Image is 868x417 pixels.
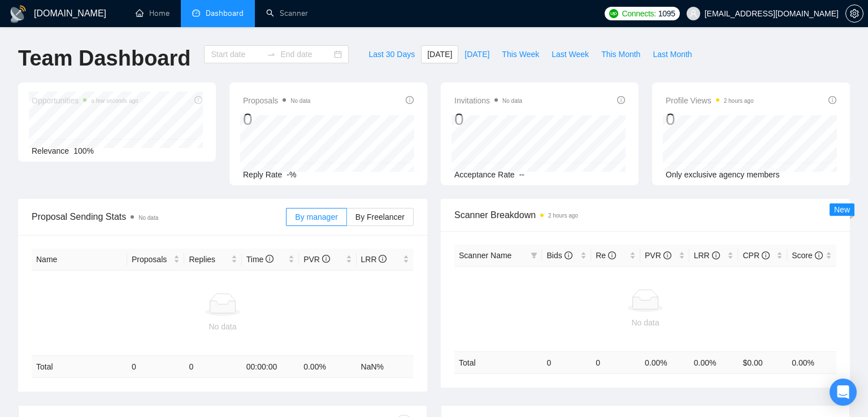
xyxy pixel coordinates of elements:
[184,356,241,378] td: 0
[845,5,863,23] button: setting
[666,108,754,130] div: 0
[267,50,276,59] span: swap-right
[454,108,522,130] div: 0
[266,255,274,263] span: info-circle
[322,255,330,263] span: info-circle
[622,7,656,20] span: Connects:
[36,320,409,333] div: No data
[9,5,27,23] img: logo
[192,9,200,17] span: dashboard
[280,48,332,60] input: End date
[368,48,415,60] span: Last 30 Days
[362,45,421,63] button: Last 30 Days
[421,45,458,63] button: [DATE]
[845,9,863,18] a: setting
[658,7,675,20] span: 1095
[502,48,539,60] span: This Week
[548,212,578,219] time: 2 hours ago
[787,351,836,373] td: 0.00 %
[724,98,754,104] time: 2 hours ago
[608,251,616,259] span: info-circle
[502,98,522,104] span: No data
[596,251,616,260] span: Re
[211,48,262,60] input: Start date
[694,251,720,260] span: LRR
[32,249,127,271] th: Name
[243,170,282,179] span: Reply Rate
[465,48,489,60] span: [DATE]
[242,356,299,378] td: 00:00:00
[303,255,330,264] span: PVR
[609,9,618,18] img: upwork-logo.png
[834,205,850,214] span: New
[738,351,787,373] td: $ 0.00
[132,253,171,266] span: Proposals
[184,249,241,271] th: Replies
[32,146,69,155] span: Relevance
[496,45,545,63] button: This Week
[127,356,184,378] td: 0
[459,316,832,329] div: No data
[454,170,515,179] span: Acceptance Rate
[138,215,158,221] span: No data
[828,96,836,104] span: info-circle
[528,247,540,264] span: filter
[459,251,511,260] span: Scanner Name
[653,48,692,60] span: Last Month
[406,96,414,104] span: info-circle
[246,255,274,264] span: Time
[545,45,595,63] button: Last Week
[666,170,780,179] span: Only exclusive agency members
[454,94,522,107] span: Invitations
[243,94,310,107] span: Proposals
[743,251,769,260] span: CPR
[689,10,697,18] span: user
[267,50,276,59] span: to
[815,251,823,259] span: info-circle
[689,351,739,373] td: 0.00 %
[427,48,452,60] span: [DATE]
[299,356,356,378] td: 0.00 %
[846,9,863,18] span: setting
[32,210,286,224] span: Proposal Sending Stats
[663,251,671,259] span: info-circle
[454,208,836,222] span: Scanner Breakdown
[18,45,190,72] h1: Team Dashboard
[519,170,524,179] span: --
[666,94,754,107] span: Profile Views
[552,48,589,60] span: Last Week
[591,351,640,373] td: 0
[127,249,184,271] th: Proposals
[546,251,572,260] span: Bids
[189,253,228,266] span: Replies
[565,251,572,259] span: info-circle
[357,356,414,378] td: NaN %
[617,96,625,104] span: info-circle
[454,351,542,373] td: Total
[243,108,310,130] div: 0
[762,251,770,259] span: info-circle
[542,351,591,373] td: 0
[712,251,720,259] span: info-circle
[355,212,405,221] span: By Freelancer
[379,255,387,263] span: info-circle
[645,251,671,260] span: PVR
[32,356,127,378] td: Total
[206,8,244,18] span: Dashboard
[290,98,310,104] span: No data
[646,45,698,63] button: Last Month
[792,251,822,260] span: Score
[136,8,170,18] a: homeHome
[458,45,496,63] button: [DATE]
[595,45,646,63] button: This Month
[73,146,94,155] span: 100%
[287,170,296,179] span: -%
[601,48,640,60] span: This Month
[830,379,857,406] div: Open Intercom Messenger
[531,252,537,259] span: filter
[361,255,387,264] span: LRR
[266,8,308,18] a: searchScanner
[640,351,689,373] td: 0.00 %
[295,212,337,221] span: By manager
